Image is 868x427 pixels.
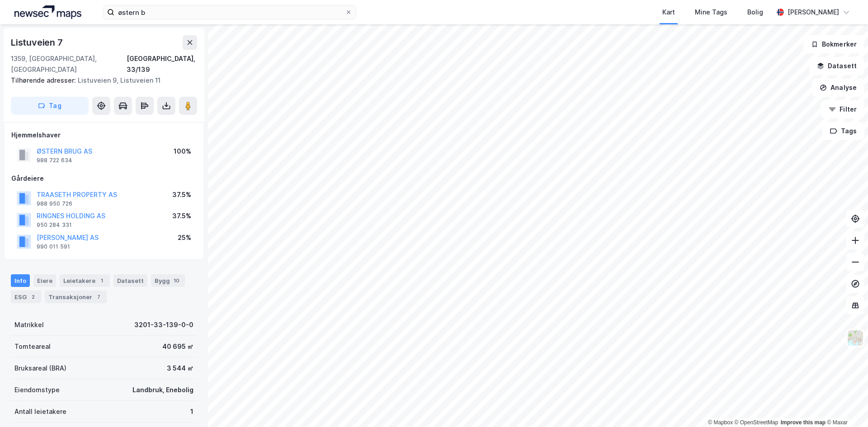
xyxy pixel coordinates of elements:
[695,7,727,18] div: Mine Tags
[11,173,197,184] div: Gårdeiere
[11,76,78,84] span: Tilhørende adresser:
[11,274,30,287] div: Info
[11,291,41,303] div: ESG
[114,5,345,19] input: Søk på adresse, matrikkel, gårdeiere, leietakere eller personer
[14,363,66,374] div: Bruksareal (BRA)
[812,79,864,97] button: Analyse
[11,35,65,50] div: Listuveien 7
[788,7,839,18] div: [PERSON_NAME]
[94,292,103,301] div: 7
[14,341,51,352] div: Tomteareal
[97,276,106,285] div: 1
[823,384,868,427] iframe: Chat Widget
[803,35,864,53] button: Bokmerker
[28,292,38,301] div: 2
[33,274,56,287] div: Eiere
[822,122,864,140] button: Tags
[172,211,191,221] div: 37.5%
[172,189,191,200] div: 37.5%
[809,57,864,75] button: Datasett
[14,406,66,417] div: Antall leietakere
[37,221,72,229] div: 950 284 331
[134,319,193,330] div: 3201-33-139-0-0
[37,243,70,250] div: 990 011 591
[14,385,60,395] div: Eiendomstype
[11,75,190,86] div: Listuveien 9, Listuveien 11
[167,363,193,374] div: 3 544 ㎡
[14,5,81,19] img: logo.a4113a55bc3d86da70a041830d287a7e.svg
[113,274,147,287] div: Datasett
[821,100,864,118] button: Filter
[708,419,733,426] a: Mapbox
[747,7,763,18] div: Bolig
[172,276,181,285] div: 10
[14,319,44,330] div: Matrikkel
[60,274,110,287] div: Leietakere
[11,97,89,115] button: Tag
[151,274,185,287] div: Bygg
[162,341,193,352] div: 40 695 ㎡
[11,53,127,75] div: 1359, [GEOGRAPHIC_DATA], [GEOGRAPHIC_DATA]
[847,329,864,347] img: Z
[45,291,107,303] div: Transaksjoner
[11,130,197,141] div: Hjemmelshaver
[735,419,778,426] a: OpenStreetMap
[662,7,675,18] div: Kart
[781,419,826,426] a: Improve this map
[174,146,191,157] div: 100%
[178,232,191,243] div: 25%
[37,200,72,207] div: 988 950 726
[190,406,193,417] div: 1
[37,157,72,164] div: 988 722 634
[127,53,197,75] div: [GEOGRAPHIC_DATA], 33/139
[823,384,868,427] div: Kontrollprogram for chat
[132,385,193,395] div: Landbruk, Enebolig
